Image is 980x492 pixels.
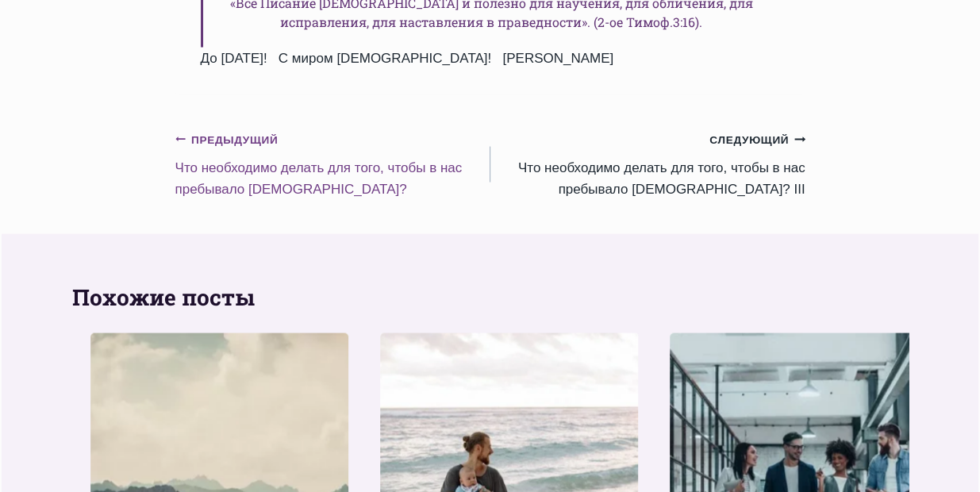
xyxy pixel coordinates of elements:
[175,129,490,200] a: ПредыдущийЧто необходимо делать для того, чтобы в нас пребывало [DEMOGRAPHIC_DATA]?
[72,281,909,314] h2: Похожие посты
[175,129,805,200] nav: Записи
[175,132,279,149] small: Предыдущий
[490,129,805,200] a: СледующийЧто необходимо делать для того, чтобы в нас пребывало [DEMOGRAPHIC_DATA]? III
[709,132,805,149] small: Следующий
